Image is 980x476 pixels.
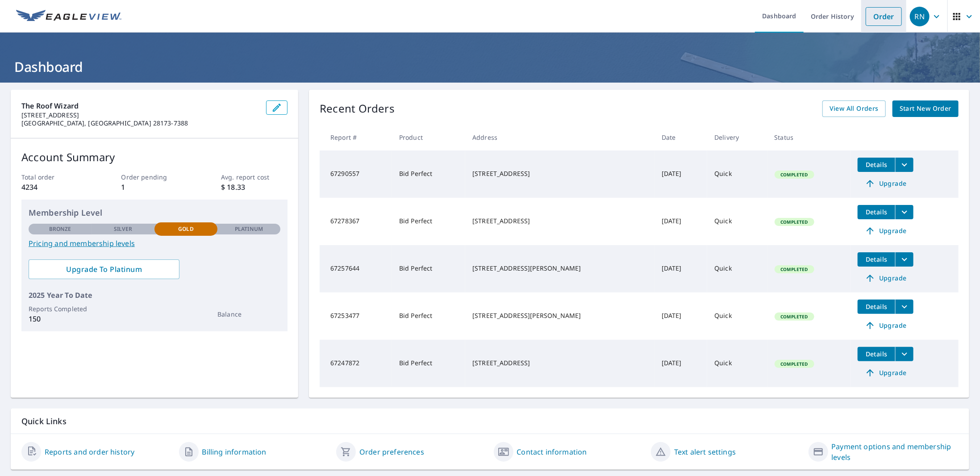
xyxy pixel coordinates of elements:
p: 2025 Year To Date [29,290,280,301]
span: Details [863,208,890,216]
a: Upgrade [858,318,913,333]
span: Completed [776,219,813,225]
p: The roof wizard [21,100,259,111]
th: Product [392,124,465,150]
td: 67247872 [320,340,392,387]
span: Completed [776,313,813,320]
td: 67257644 [320,245,392,292]
td: Bid Perfect [392,198,465,245]
a: Upgrade [858,176,913,191]
a: Pricing and membership levels [29,238,280,249]
a: Text alert settings [674,447,736,457]
a: View All Orders [822,100,886,117]
a: Upgrade [858,271,913,285]
button: detailsBtn-67278367 [858,205,895,219]
th: Delivery [707,124,767,150]
p: $ 18.33 [221,182,288,192]
button: filesDropdownBtn-67257644 [895,252,913,267]
td: [DATE] [655,340,707,387]
p: Recent Orders [320,100,395,117]
span: Start New Order [900,103,951,114]
span: Details [863,350,890,358]
button: detailsBtn-67257644 [858,252,895,267]
p: [STREET_ADDRESS] [21,111,259,119]
span: Upgrade [863,178,908,189]
button: filesDropdownBtn-67253477 [895,300,913,314]
p: Membership Level [29,207,280,219]
p: [GEOGRAPHIC_DATA], [GEOGRAPHIC_DATA] 28173-7388 [21,119,259,127]
span: Completed [776,361,813,367]
p: Total order [21,172,88,182]
p: Gold [178,225,193,233]
div: [STREET_ADDRESS][PERSON_NAME] [472,264,647,273]
td: Bid Perfect [392,340,465,387]
p: 1 [121,182,188,192]
a: Upgrade [858,224,913,238]
p: Silver [114,225,133,233]
a: Order preferences [359,447,424,457]
span: Upgrade [863,225,908,236]
td: Quick [707,198,767,245]
p: Account Summary [21,149,288,165]
a: Upgrade To Platinum [29,259,179,279]
h1: Dashboard [11,58,969,76]
span: Details [863,255,890,263]
button: filesDropdownBtn-67278367 [895,205,913,219]
p: 4234 [21,182,88,192]
td: [DATE] [655,292,707,340]
button: filesDropdownBtn-67290557 [895,158,913,172]
span: Upgrade [863,273,908,284]
button: detailsBtn-67253477 [858,300,895,314]
td: Quick [707,292,767,340]
button: detailsBtn-67247872 [858,347,895,361]
p: Bronze [49,225,71,233]
td: 67253477 [320,292,392,340]
p: Avg. report cost [221,172,288,182]
a: Billing information [202,447,267,457]
p: 150 [29,313,92,324]
div: [STREET_ADDRESS][PERSON_NAME] [472,311,647,320]
div: [STREET_ADDRESS] [472,359,647,367]
p: Reports Completed [29,304,92,313]
td: Quick [707,245,767,292]
div: [STREET_ADDRESS] [472,169,647,178]
a: Upgrade [858,366,913,380]
a: Contact information [517,447,587,457]
td: Bid Perfect [392,292,465,340]
span: Completed [776,171,813,178]
a: Start New Order [892,100,959,117]
td: 67278367 [320,198,392,245]
td: Quick [707,150,767,198]
td: [DATE] [655,198,707,245]
p: Balance [217,309,280,319]
span: Details [863,160,890,169]
span: View All Orders [830,103,879,114]
th: Status [767,124,851,150]
span: Details [863,302,890,311]
span: Completed [776,266,813,272]
td: Quick [707,340,767,387]
th: Date [655,124,707,150]
th: Address [465,124,655,150]
div: RN [910,7,930,26]
span: Upgrade [863,367,908,378]
td: [DATE] [655,150,707,198]
td: [DATE] [655,245,707,292]
span: Upgrade [863,320,908,331]
a: Order [866,7,902,26]
button: filesDropdownBtn-67247872 [895,347,913,361]
div: [STREET_ADDRESS] [472,217,647,225]
span: Upgrade To Platinum [36,264,172,274]
td: 67290557 [320,150,392,198]
button: detailsBtn-67290557 [858,158,895,172]
td: Bid Perfect [392,150,465,198]
p: Quick Links [21,416,959,427]
a: Payment options and membership levels [832,441,959,463]
a: Reports and order history [45,447,134,457]
img: EV Logo [16,10,121,23]
td: Bid Perfect [392,245,465,292]
th: Report # [320,124,392,150]
p: Platinum [235,225,263,233]
p: Order pending [121,172,188,182]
